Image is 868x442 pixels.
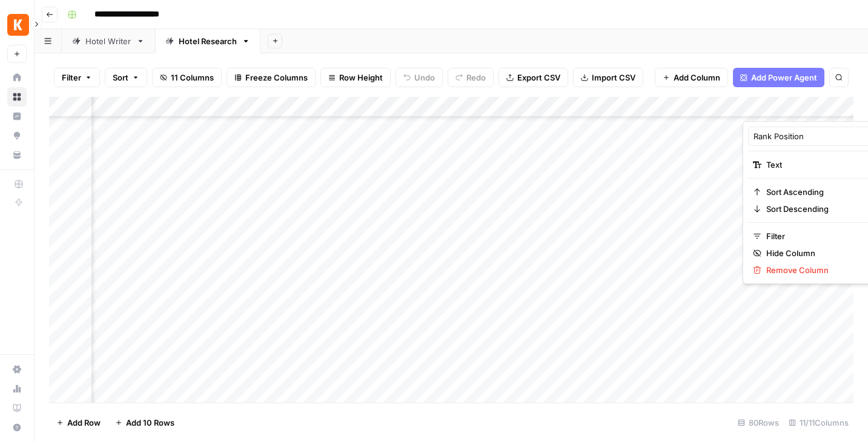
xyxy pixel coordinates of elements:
[54,68,100,87] button: Filter
[7,87,27,107] a: Browse
[517,71,560,84] span: Export CSV
[7,418,27,437] button: Help + Support
[152,68,222,87] button: 11 Columns
[227,68,316,87] button: Freeze Columns
[339,71,383,84] span: Row Height
[733,68,824,87] button: Add Power Agent
[733,413,784,432] div: 80 Rows
[674,71,720,84] span: Add Column
[126,417,174,429] span: Add 10 Rows
[7,379,27,398] a: Usage
[655,68,728,87] button: Add Column
[113,71,128,84] span: Sort
[171,71,214,84] span: 11 Columns
[108,413,182,432] button: Add 10 Rows
[155,29,260,53] a: Hotel Research
[573,68,643,87] button: Import CSV
[62,29,155,53] a: Hotel Writer
[7,107,27,126] a: Insights
[7,360,27,379] a: Settings
[105,68,147,87] button: Sort
[751,71,817,84] span: Add Power Agent
[49,413,108,432] button: Add Row
[396,68,443,87] button: Undo
[245,71,308,84] span: Freeze Columns
[784,413,853,432] div: 11/11 Columns
[7,68,27,87] a: Home
[7,145,27,165] a: Your Data
[7,14,29,36] img: Kayak Logo
[592,71,635,84] span: Import CSV
[414,71,435,84] span: Undo
[7,398,27,418] a: Learning Hub
[67,417,101,429] span: Add Row
[320,68,391,87] button: Row Height
[766,159,860,171] span: Text
[7,126,27,145] a: Opportunities
[448,68,494,87] button: Redo
[85,35,131,47] div: Hotel Writer
[62,71,81,84] span: Filter
[499,68,568,87] button: Export CSV
[466,71,486,84] span: Redo
[179,35,237,47] div: Hotel Research
[7,10,27,40] button: Workspace: Kayak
